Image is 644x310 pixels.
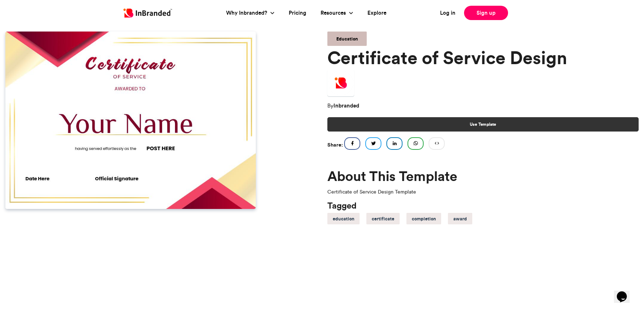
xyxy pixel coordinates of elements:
a: award [448,213,472,224]
h5: certificate [372,214,394,223]
a: completion [406,213,441,224]
h4: Tagged [327,201,639,210]
a: Share on Facebook [344,137,360,150]
a: Sign up [464,6,508,20]
a: Education [327,32,367,46]
a: Why Inbranded? [226,9,269,17]
h2: About This Template [327,170,639,182]
a: Share on LinkedIn [386,137,402,150]
iframe: chat widget [614,281,637,303]
h1: Certificate of Service Design [327,49,639,67]
span: Use Template [470,121,496,128]
div: Certificate of Service Design Template [327,188,639,196]
h5: Share: [327,140,343,149]
a: Log in [440,9,455,17]
a: Explore [367,9,386,17]
a: education [327,213,360,224]
img: Inbranded [123,9,172,18]
strong: Inbranded [333,102,359,109]
a: Resources [321,9,348,17]
h5: completion [412,214,436,223]
a: Share on WhatsApp [408,137,424,150]
h5: Education [336,34,358,43]
a: Use Template [327,117,639,132]
p: By [327,100,639,111]
img: Inbranded [327,70,354,96]
a: Share on Twitter [365,137,381,150]
a: certificate [366,213,400,224]
img: Certificate of Service Design [5,32,256,209]
h5: education [333,214,354,223]
h5: award [453,214,467,223]
a: Pricing [289,9,306,17]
